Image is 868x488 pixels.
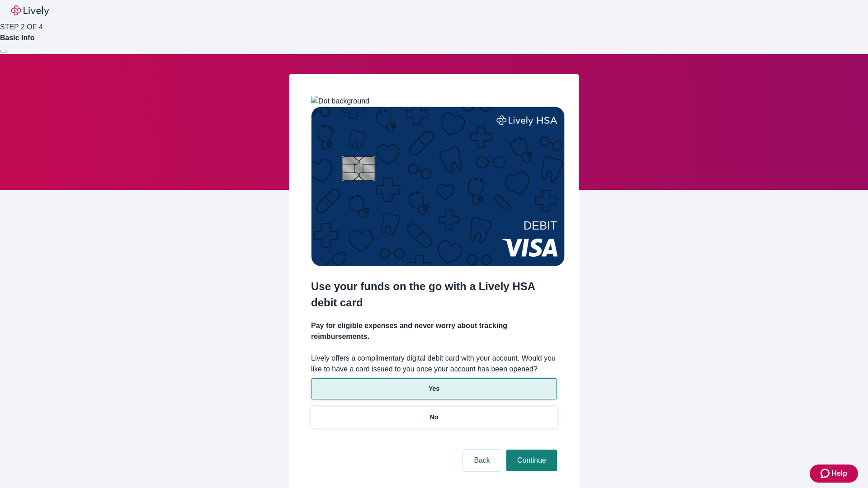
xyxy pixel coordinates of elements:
[831,468,847,479] span: Help
[506,450,557,471] button: Continue
[311,96,369,107] img: Dot background
[311,320,557,342] h4: Pay for eligible expenses and never worry about tracking reimbursements.
[311,407,557,428] button: No
[463,450,501,471] button: Back
[810,465,858,483] button: Zendesk support iconHelp
[430,413,439,422] p: No
[821,468,831,479] svg: Zendesk support icon
[311,278,557,311] h2: Use your funds on the go with a Lively HSA debit card
[311,353,557,375] label: Lively offers a complimentary digital debit card with your account. Would you like to have a card...
[311,107,565,266] img: Debit card
[311,378,557,399] button: Yes
[11,5,49,16] img: Lively
[429,384,439,394] p: Yes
